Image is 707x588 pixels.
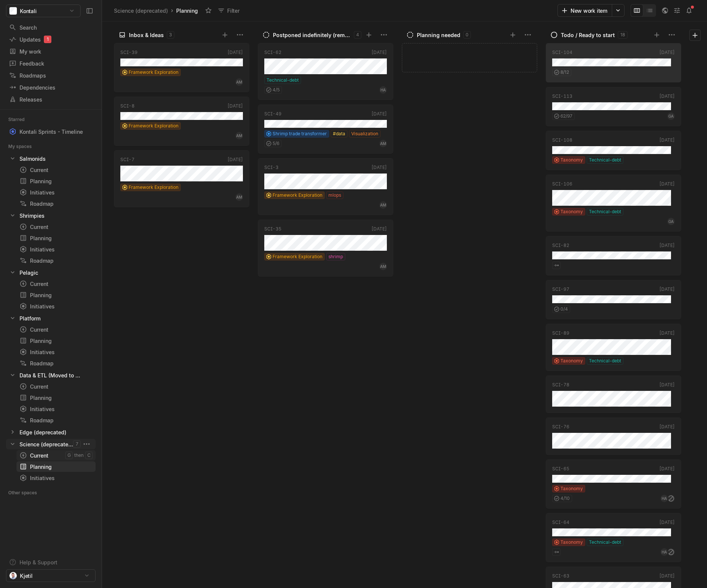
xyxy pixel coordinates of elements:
div: Current [19,280,93,288]
div: Initiatives [19,245,93,253]
span: Taxonomy [560,157,583,163]
span: Taxonomy [560,358,583,364]
div: Planning [19,394,93,402]
div: Salmonids [19,155,46,163]
a: Initiatives [16,404,96,414]
div: Postponed indefinitely (remember these) [273,31,351,39]
a: SCI-3[DATE]Framework ExplorationmlopsAM [258,158,393,215]
a: SCI-49[DATE]Shrimp trade transformer#dataVisualization5/6AM [258,105,393,154]
div: [DATE] [659,382,675,388]
button: New work item [557,4,612,17]
button: Change to mode board_view [631,4,643,17]
a: SCI-82[DATE] [546,236,681,275]
a: Data & ETL (Moved to Linear) [6,370,96,380]
div: Planning [19,234,93,242]
div: SCI-89[DATE]TaxonomyTechnical-debt [546,322,681,373]
div: SCI-78 [552,382,569,388]
div: [DATE] [228,156,243,163]
div: Initiatives [19,302,93,310]
div: [DATE] [659,465,675,472]
div: SCI-113 [552,93,572,100]
span: AM [236,132,242,139]
span: HA [662,495,667,502]
div: [DATE] [659,242,675,249]
div: Current [19,383,93,391]
div: SCI-104 [552,49,572,56]
a: Platform [6,313,96,323]
div: SCI-106 [552,181,572,187]
span: AM [380,201,386,209]
div: Initiatives [19,474,93,482]
div: SCI-62[DATE]Technical-debt4/5HA [258,41,393,102]
span: AM [380,263,386,270]
div: Edge (deprecated) [6,427,96,437]
a: Initiatives [16,347,96,357]
div: SCI-113[DATE]62/97GA [546,85,681,129]
a: My work [6,46,96,57]
div: SCI-49[DATE]Shrimp trade transformer#dataVisualization5/6AM [258,102,393,156]
div: Kontali Sprints - Timeline [19,128,83,136]
a: Initiatives [16,244,96,254]
div: [DATE] [659,49,675,56]
div: Feedback [9,60,93,67]
div: SCI-65[DATE]Taxonomy4/10HA [546,457,681,511]
a: SCI-65[DATE]Taxonomy4/10HA [546,459,681,509]
div: Current [19,223,93,231]
div: Pelagic [19,269,38,277]
a: Search [6,22,96,33]
div: My spaces [8,143,41,150]
div: Planning [175,6,199,16]
div: Dependencies [9,84,93,91]
div: SCI-97 [552,286,569,293]
a: Initiatives [16,187,96,197]
a: SCI-39[DATE]Framework ExplorationAM [114,43,249,92]
span: 0 / 4 [560,306,568,313]
a: Current [16,381,96,392]
div: SCI-78[DATE] [546,373,681,415]
div: Current [19,166,93,174]
a: SCI-8[DATE]Framework ExplorationAM [114,97,249,146]
div: grid [114,41,253,588]
div: Initiatives [19,405,93,413]
div: 3 [167,31,174,39]
div: grid [546,41,685,588]
span: Technical-debt [589,157,621,163]
div: [DATE] [371,226,387,232]
span: #data [333,130,345,137]
div: [DATE] [659,423,675,430]
div: Salmonids [6,153,96,164]
a: Roadmaps [6,70,96,81]
div: 4 [354,31,361,39]
a: Current [16,165,96,175]
div: Roadmap [19,200,93,208]
a: Pelagic [6,267,96,278]
div: SCI-62 [264,49,282,56]
div: Planning needed [417,31,460,39]
span: 4 / 5 [273,87,280,93]
img: profilbilde_kontali.png [9,572,17,579]
a: Planning [16,392,96,403]
div: [DATE] [659,137,675,144]
kbd: c [85,452,93,459]
div: SCI-65 [552,465,569,472]
a: SCI-113[DATE]62/97GA [546,87,681,126]
span: 8 / 12 [560,69,569,76]
div: board and list toggle [631,4,656,17]
div: Search [9,24,93,31]
a: SCI-7[DATE]Framework ExplorationAM [114,150,249,207]
div: SCI-104[DATE]8/12 [546,41,681,85]
div: [DATE] [659,330,675,337]
div: SCI-76[DATE] [546,415,681,457]
a: Roadmap [16,415,96,425]
div: Shrimpies [6,210,96,221]
span: Visualization [351,130,378,137]
span: Framework Exploration [273,192,322,199]
div: [DATE] [659,519,675,526]
div: Roadmap [19,257,93,265]
div: SCI-3 [264,164,279,171]
div: Releases [9,96,93,103]
span: mlops [328,192,341,199]
a: Releases [6,94,96,105]
a: Science (deprecated) [112,6,169,16]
